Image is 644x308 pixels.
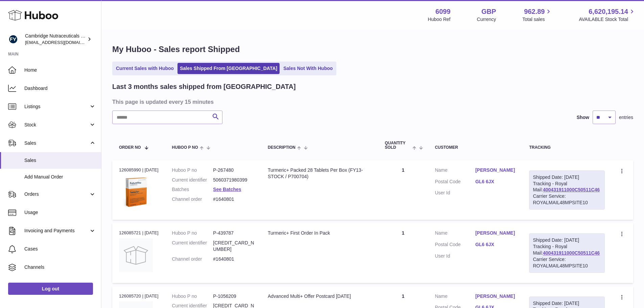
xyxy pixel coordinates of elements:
[24,191,89,197] span: Orders
[112,98,631,105] h3: This page is updated every 15 minutes
[385,141,411,150] span: Quantity Sold
[177,63,280,74] a: Sales Shipped From [GEOGRAPHIC_DATA]
[24,246,96,252] span: Cases
[172,230,213,236] dt: Huboo P no
[435,7,451,16] strong: 6099
[268,167,371,180] div: Turmeric+ Packed 28 Tablets Per Box (FY13-STOCK / P700704)
[213,256,254,262] dd: #1640801
[475,241,516,248] a: GL6 6JX
[213,196,254,203] dd: #1640801
[172,240,213,253] dt: Current identifier
[428,16,451,23] div: Huboo Ref
[543,187,600,192] a: 400431911000C50511C46
[172,167,213,173] dt: Huboo P no
[112,44,633,55] h1: My Huboo - Sales report Shipped
[112,82,296,91] h2: Last 3 months sales shipped from [GEOGRAPHIC_DATA]
[533,193,601,206] div: Carrier Service: ROYALMAIL48MPSITE10
[435,190,475,196] dt: User Id
[213,187,241,192] a: See Batches
[533,300,601,307] div: Shipped Date: [DATE]
[475,167,516,173] a: [PERSON_NAME]
[213,230,254,236] dd: P-439787
[475,293,516,300] a: [PERSON_NAME]
[435,145,516,150] div: Customer
[24,67,96,73] span: Home
[577,114,589,121] label: Show
[172,293,213,300] dt: Huboo P no
[8,283,93,295] a: Log out
[281,63,335,74] a: Sales Not With Huboo
[24,174,96,180] span: Add Manual Order
[477,16,496,23] div: Currency
[24,228,89,234] span: Invoicing and Payments
[522,7,552,23] a: 962.89 Total sales
[213,293,254,300] dd: P-1056209
[119,293,159,299] div: 126085720 | [DATE]
[119,145,141,150] span: Order No
[172,186,213,193] dt: Batches
[172,177,213,183] dt: Current identifier
[475,230,516,236] a: [PERSON_NAME]
[619,114,633,121] span: entries
[24,157,96,164] span: Sales
[24,103,89,110] span: Listings
[533,237,601,243] div: Shipped Date: [DATE]
[435,241,475,250] dt: Postal Code
[529,145,605,150] div: Tracking
[435,253,475,259] dt: User Id
[25,33,86,46] div: Cambridge Nutraceuticals Ltd
[213,177,254,183] dd: 5060371980399
[24,85,96,92] span: Dashboard
[114,63,176,74] a: Current Sales with Huboo
[119,167,159,173] div: 126085990 | [DATE]
[378,223,428,283] td: 1
[522,16,552,23] span: Total sales
[213,167,254,173] dd: P-267480
[533,174,601,181] div: Shipped Date: [DATE]
[543,250,600,256] a: 400431911000C50511C46
[378,160,428,220] td: 1
[119,238,153,272] img: no-photo.jpg
[172,256,213,262] dt: Channel order
[435,230,475,238] dt: Name
[435,179,475,187] dt: Postal Code
[24,140,89,146] span: Sales
[579,16,636,23] span: AVAILABLE Stock Total
[435,167,475,175] dt: Name
[475,179,516,185] a: GL6 6JX
[172,196,213,203] dt: Channel order
[119,175,153,209] img: 60991619191506.png
[529,170,605,210] div: Tracking - Royal Mail:
[529,233,605,273] div: Tracking - Royal Mail:
[119,230,159,236] div: 126085721 | [DATE]
[524,7,545,16] span: 962.89
[172,145,198,150] span: Huboo P no
[268,230,371,236] div: Turmeric+ First Order In Pack
[24,264,96,270] span: Channels
[589,7,628,16] span: 6,620,195.14
[24,209,96,216] span: Usage
[435,293,475,301] dt: Name
[24,122,89,128] span: Stock
[533,256,601,269] div: Carrier Service: ROYALMAIL48MPSITE10
[268,145,295,150] span: Description
[8,34,18,44] img: huboo@camnutra.com
[579,7,636,23] a: 6,620,195.14 AVAILABLE Stock Total
[25,40,99,45] span: [EMAIL_ADDRESS][DOMAIN_NAME]
[481,7,496,16] strong: GBP
[268,293,371,300] div: Advanced Multi+ Offer Postcard [DATE]
[213,240,254,253] dd: [CREDIT_CARD_NUMBER]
